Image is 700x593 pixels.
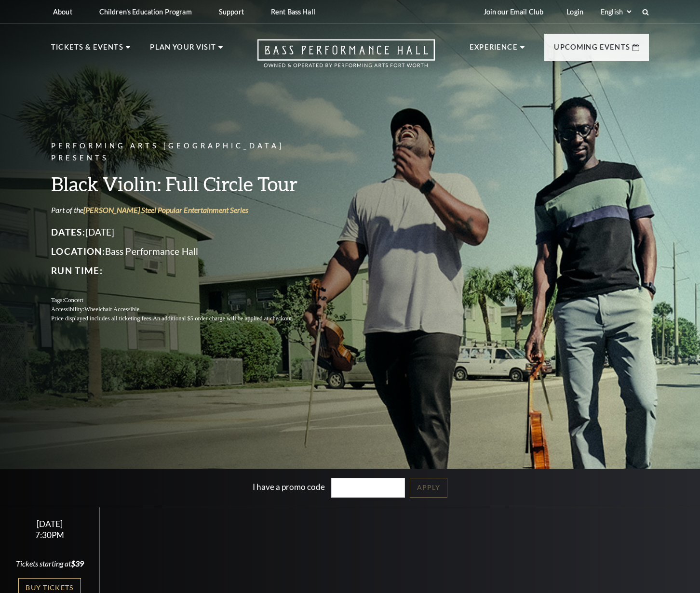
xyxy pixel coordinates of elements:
p: Part of the [51,205,316,215]
span: Wheelchair Accessible [84,306,139,313]
p: Support [219,8,244,16]
label: I have a promo code [253,482,325,492]
select: Select: [599,7,633,16]
span: Location: [51,246,105,257]
span: Run Time: [51,265,103,276]
h3: Black Violin: Full Circle Tour [51,171,316,196]
p: Rent Bass Hall [271,8,315,16]
p: Children's Education Program [99,8,192,16]
p: Bass Performance Hall [51,244,316,259]
p: Upcoming Events [554,41,630,59]
div: 7:30PM [12,531,88,539]
a: [PERSON_NAME] Steel Popular Entertainment Series [83,205,248,214]
div: Tickets starting at [12,558,88,569]
p: [DATE] [51,224,316,240]
p: Price displayed includes all ticketing fees. [51,314,316,323]
span: $39 [71,559,84,568]
p: Plan Your Visit [150,41,216,59]
span: Concert [64,297,83,303]
p: Tags: [51,296,316,305]
span: Dates: [51,226,85,237]
span: An additional $5 order charge will be applied at checkout. [153,315,293,322]
p: Performing Arts [GEOGRAPHIC_DATA] Presents [51,140,316,164]
p: Accessibility: [51,305,316,314]
p: Tickets & Events [51,41,123,59]
div: [DATE] [12,519,88,529]
p: About [53,8,72,16]
p: Experience [470,41,518,59]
